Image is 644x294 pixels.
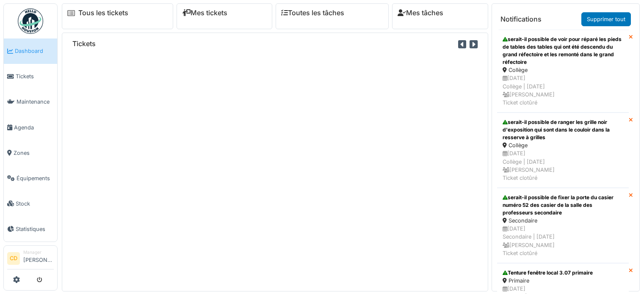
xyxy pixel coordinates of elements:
[503,66,623,74] div: Collège
[4,89,57,115] a: Maintenance
[4,115,57,140] a: Agenda
[16,72,54,80] span: Tickets
[4,191,57,216] a: Stock
[18,8,43,34] img: Badge_color-CXgf-gQk.svg
[16,200,54,208] span: Stock
[16,225,54,233] span: Statistiques
[78,9,128,17] a: Tous les tickets
[503,141,623,149] div: Collège
[7,252,20,265] li: CD
[497,30,629,113] a: serait-il possible de voir pour réparé les pieds de tables des tables qui ont été descendu du gra...
[503,118,623,141] div: serait-il possible de ranger les grille noir d'exposition qui sont dans le couloir dans la resser...
[4,64,57,89] a: Tickets
[17,174,54,182] span: Équipements
[581,12,631,26] a: Supprimer tout
[4,38,57,64] a: Dashboard
[503,217,623,225] div: Secondaire
[4,140,57,165] a: Zones
[15,47,54,55] span: Dashboard
[4,165,57,191] a: Équipements
[503,74,623,107] div: [DATE] Collège | [DATE] [PERSON_NAME] Ticket clotûré
[7,249,54,269] a: CD Manager[PERSON_NAME]
[23,249,54,256] div: Manager
[497,113,629,188] a: serait-il possible de ranger les grille noir d'exposition qui sont dans le couloir dans la resser...
[497,188,629,263] a: serait-il possible de fixer la porte du casier numéro 52 des casier de la salle des professeurs s...
[281,9,344,17] a: Toutes les tâches
[503,36,623,66] div: serait-il possible de voir pour réparé les pieds de tables des tables qui ont été descendu du gra...
[500,15,542,23] h6: Notifications
[503,149,623,182] div: [DATE] Collège | [DATE] [PERSON_NAME] Ticket clotûré
[503,269,623,277] div: Tenture fenêtre local 3.07 primaire
[398,9,443,17] a: Mes tâches
[503,277,623,285] div: Primaire
[503,194,623,217] div: serait-il possible de fixer la porte du casier numéro 52 des casier de la salle des professeurs s...
[72,40,96,48] h6: Tickets
[14,124,54,132] span: Agenda
[14,149,54,157] span: Zones
[23,249,54,267] li: [PERSON_NAME]
[4,216,57,242] a: Statistiques
[503,225,623,257] div: [DATE] Secondaire | [DATE] [PERSON_NAME] Ticket clotûré
[17,98,54,106] span: Maintenance
[182,9,227,17] a: Mes tickets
